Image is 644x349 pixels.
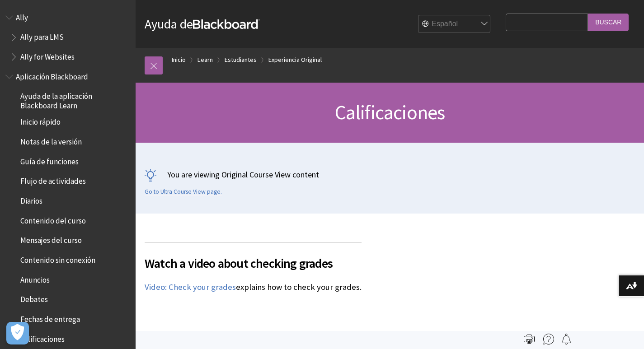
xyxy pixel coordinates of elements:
span: Diarios [20,193,42,205]
button: Abrir preferencias [6,322,29,344]
strong: Blackboard [193,19,260,29]
span: Inicio rápido [20,115,61,127]
span: Ally para LMS [20,30,64,42]
span: Ally [16,10,28,22]
p: You are viewing Original Course View content [145,169,635,180]
nav: Book outline for Anthology Ally Help [5,10,130,65]
span: Contenido del curso [20,213,86,225]
span: Calificaciones [335,100,445,125]
a: Experiencia Original [268,54,322,65]
a: Learn [197,54,213,65]
span: Notas de la versión [20,134,82,146]
span: Guía de funciones [20,154,79,166]
img: More help [543,334,554,344]
span: Fechas de entrega [20,312,80,324]
span: Aplicación Blackboard [16,69,88,81]
select: Site Language Selector [418,15,491,33]
span: Contenido sin conexión [20,252,95,265]
h2: Watch a video about checking grades [145,242,362,273]
img: Follow this page [561,334,572,344]
a: Inicio [172,54,186,65]
span: Flujo de actividades [20,174,86,186]
a: Estudiantes [225,54,257,65]
span: Anuncios [20,272,50,284]
span: Ayuda de la aplicación Blackboard Learn [20,89,129,110]
a: Go to Ultra Course View page. [145,188,222,196]
a: Ayuda deBlackboard [145,16,260,32]
p: explains how to check your grades. [145,281,362,293]
span: Mensajes del curso [20,233,82,245]
input: Buscar [588,14,629,31]
span: Ally for Websites [20,49,75,61]
span: Debates [20,292,48,304]
img: Print [524,334,535,344]
span: Calificaciones [20,331,65,344]
a: Video: Check your grades [145,282,236,293]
